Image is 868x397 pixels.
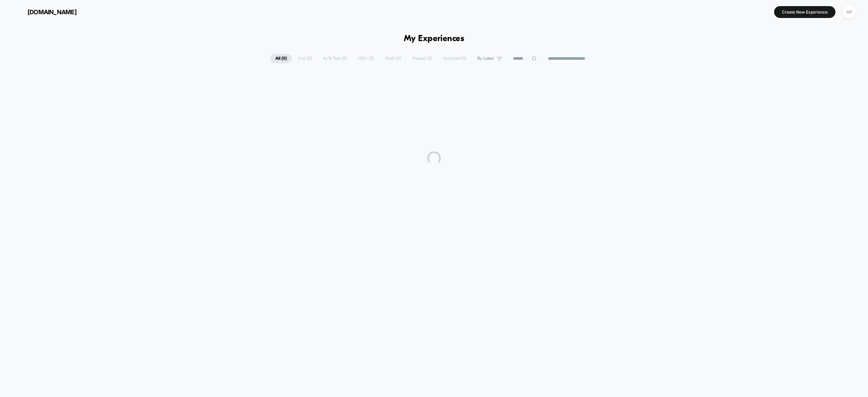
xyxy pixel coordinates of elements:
h1: My Experiences [404,34,465,44]
button: [DOMAIN_NAME] [10,6,79,17]
div: AP [843,5,856,19]
span: [DOMAIN_NAME] [27,8,77,16]
button: AP [841,5,858,19]
button: Create New Experience [774,6,835,18]
span: All ( 0 ) [270,54,292,63]
span: By Label [477,56,494,61]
